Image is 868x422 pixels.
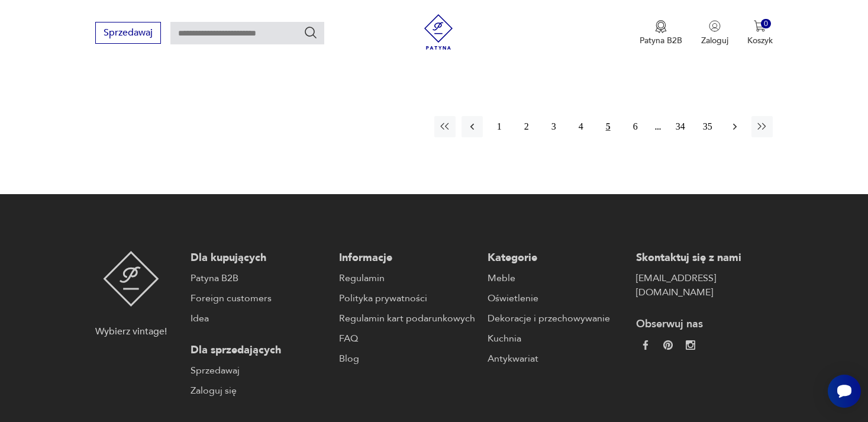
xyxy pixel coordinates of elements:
[191,291,327,305] a: Foreign customers
[636,271,773,299] a: [EMAIL_ADDRESS][DOMAIN_NAME]
[641,340,650,350] img: da9060093f698e4c3cedc1453eec5031.webp
[640,20,682,46] button: Patyna B2B
[339,331,476,346] a: FAQ
[489,116,510,137] button: 1
[761,19,771,29] div: 0
[95,30,161,38] a: Sprzedawaj
[636,251,773,265] p: Skontaktuj się z nami
[488,251,624,265] p: Kategorie
[640,35,682,46] p: Patyna B2B
[339,251,476,265] p: Informacje
[709,20,721,32] img: Ikonka użytkownika
[697,116,718,137] button: 35
[570,116,592,137] button: 4
[636,317,773,331] p: Obserwuj nas
[686,340,695,350] img: c2fd9cf7f39615d9d6839a72ae8e59e5.webp
[191,311,327,326] a: Idea
[488,291,624,305] a: Oświetlenie
[543,116,564,137] button: 3
[191,251,327,265] p: Dla kupujących
[421,14,456,50] img: Patyna - sklep z meblami i dekoracjami vintage
[598,116,619,137] button: 5
[663,340,673,350] img: 37d27d81a828e637adc9f9cb2e3d3a8a.webp
[701,20,728,46] button: Zaloguj
[747,20,773,46] button: 0Koszyk
[747,35,773,46] p: Koszyk
[516,116,537,137] button: 2
[488,331,624,346] a: Kuchnia
[191,384,327,398] a: Zaloguj się
[95,22,161,44] button: Sprzedawaj
[191,343,327,357] p: Dla sprzedających
[488,271,624,285] a: Meble
[488,352,624,366] a: Antykwariat
[339,271,476,285] a: Regulamin
[640,20,682,46] a: Ikona medaluPatyna B2B
[103,251,159,307] img: Patyna - sklep z meblami i dekoracjami vintage
[488,311,624,326] a: Dekoracje i przechowywanie
[655,20,667,33] img: Ikona medalu
[95,324,167,339] p: Wybierz vintage!
[339,291,476,305] a: Polityka prywatności
[828,375,861,408] iframe: Smartsupp widget button
[339,311,476,326] a: Regulamin kart podarunkowych
[304,25,318,40] button: Szukaj
[191,271,327,285] a: Patyna B2B
[701,35,728,46] p: Zaloguj
[625,116,646,137] button: 6
[339,352,476,366] a: Blog
[191,363,327,378] a: Sprzedawaj
[670,116,691,137] button: 34
[754,20,766,32] img: Ikona koszyka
